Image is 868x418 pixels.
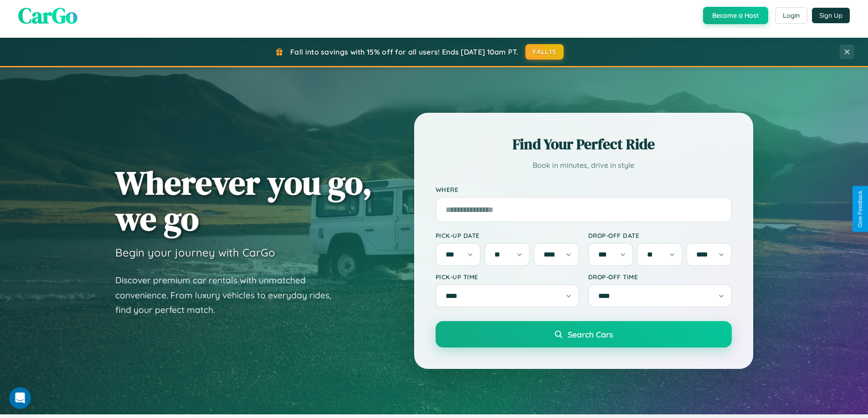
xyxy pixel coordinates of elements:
label: Drop-off Date [588,232,732,239]
p: Discover premium car rentals with unmatched convenience. From luxury vehicles to everyday rides, ... [115,273,343,317]
h3: Begin your journey with CarGo [115,246,275,259]
p: Book in minutes, drive in style [436,159,732,172]
span: CarGo [18,0,77,30]
h2: Find Your Perfect Ride [436,134,732,154]
button: Sign Up [812,8,850,23]
label: Drop-off Time [588,273,732,281]
div: Give Feedback [857,191,863,227]
label: Pick-up Time [436,273,579,281]
span: Search Cars [568,329,613,339]
label: Where [436,186,732,193]
label: Pick-up Date [436,232,579,239]
iframe: Intercom live chat [9,387,31,409]
button: Become a Host [703,7,768,24]
button: FALL15 [525,44,564,60]
span: Fall into savings with 15% off for all users! Ends [DATE] 10am PT. [290,47,519,56]
h1: Wherever you go, we go [115,165,372,237]
button: Login [775,7,807,24]
button: Search Cars [436,321,732,347]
